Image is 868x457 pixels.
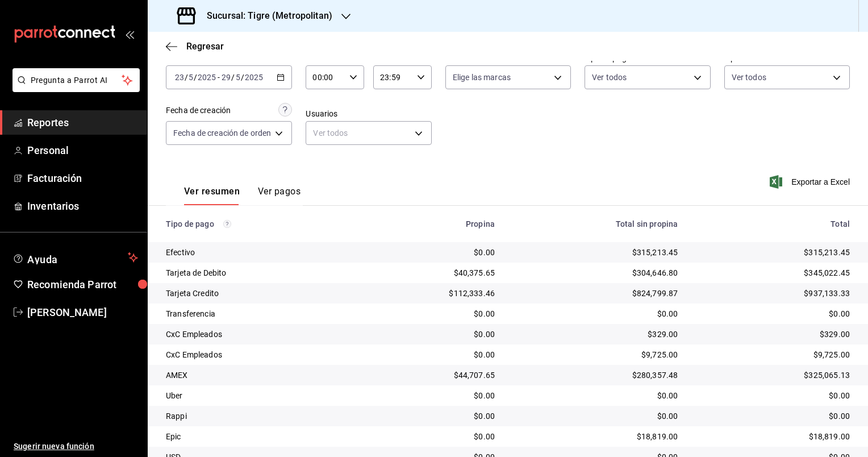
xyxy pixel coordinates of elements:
[221,73,231,82] input: --
[696,288,850,299] div: $937,133.33
[27,251,123,264] span: Ayuda
[166,41,224,52] button: Regresar
[368,329,495,340] div: $0.00
[166,219,349,228] div: Tipo de pago
[244,73,264,82] input: ----
[174,73,185,82] input: --
[696,219,850,228] div: Total
[696,431,850,442] div: $18,819.00
[166,247,349,258] div: Efectivo
[184,186,301,205] div: navigation tabs
[373,54,432,62] label: Hora fin
[772,175,850,189] button: Exportar a Excel
[306,121,431,145] div: Ver todos
[194,73,197,82] span: /
[513,247,678,258] div: $315,213.45
[186,41,224,52] span: Regresar
[368,219,495,228] div: Propina
[12,68,140,92] button: Pregunta a Parrot AI
[27,143,138,158] span: Personal
[31,74,122,86] span: Pregunta a Parrot AI
[368,349,495,360] div: $0.00
[27,305,138,320] span: [PERSON_NAME]
[306,110,431,118] label: Usuarios
[166,267,349,279] div: Tarjeta de Debito
[453,72,511,83] span: Elige las marcas
[513,329,678,340] div: $329.00
[166,349,349,360] div: CxC Empleados
[125,30,134,39] button: open_drawer_menu
[8,82,140,94] a: Pregunta a Parrot AI
[188,73,194,82] input: --
[513,267,678,279] div: $304,646.80
[513,390,678,401] div: $0.00
[592,72,627,83] span: Ver todos
[513,410,678,422] div: $0.00
[166,105,231,117] div: Fecha de creación
[241,73,244,82] span: /
[368,288,495,299] div: $112,333.46
[166,329,349,340] div: CxC Empleados
[166,288,349,299] div: Tarjeta Credito
[166,369,349,381] div: AMEX
[696,329,850,340] div: $329.00
[696,369,850,381] div: $325,065.13
[27,115,138,130] span: Reportes
[166,54,292,62] label: Fecha
[166,431,349,442] div: Epic
[696,247,850,258] div: $315,213.45
[513,369,678,381] div: $280,357.48
[173,127,271,139] span: Fecha de creación de orden
[732,72,766,83] span: Ver todos
[231,73,235,82] span: /
[184,186,240,205] button: Ver resumen
[185,73,188,82] span: /
[218,73,220,82] span: -
[258,186,301,205] button: Ver pagos
[306,54,364,62] label: Hora inicio
[513,219,678,228] div: Total sin propina
[27,171,138,186] span: Facturación
[27,198,138,214] span: Inventarios
[696,349,850,360] div: $9,725.00
[14,441,138,452] span: Sugerir nueva función
[198,9,332,23] h3: Sucursal: Tigre (Metropolitan)
[368,267,495,279] div: $40,375.65
[513,308,678,319] div: $0.00
[166,410,349,422] div: Rappi
[166,308,349,319] div: Transferencia
[166,390,349,401] div: Uber
[513,349,678,360] div: $9,725.00
[368,247,495,258] div: $0.00
[696,267,850,279] div: $345,022.45
[696,410,850,422] div: $0.00
[368,308,495,319] div: $0.00
[513,288,678,299] div: $824,799.87
[368,431,495,442] div: $0.00
[696,308,850,319] div: $0.00
[197,73,216,82] input: ----
[368,410,495,422] div: $0.00
[27,277,138,292] span: Recomienda Parrot
[235,73,241,82] input: --
[513,431,678,442] div: $18,819.00
[368,390,495,401] div: $0.00
[223,220,231,228] svg: Los pagos realizados con Pay y otras terminales son montos brutos.
[696,390,850,401] div: $0.00
[368,369,495,381] div: $44,707.65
